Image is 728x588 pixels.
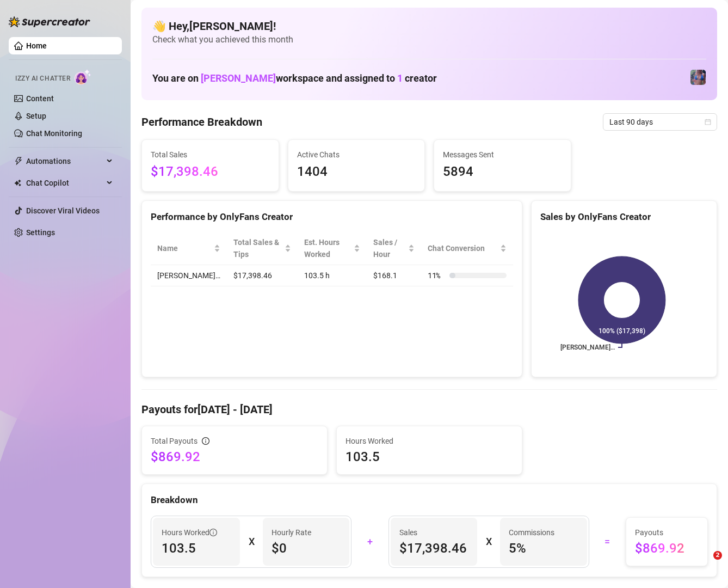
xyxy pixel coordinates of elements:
[162,526,217,538] span: Hours Worked
[421,232,513,265] th: Chat Conversion
[202,437,209,445] span: info-circle
[443,162,562,182] span: 5894
[297,162,416,182] span: 1404
[298,265,367,286] td: 103.5 h
[151,149,270,161] span: Total Sales
[141,402,717,417] h4: Payouts for [DATE] - [DATE]
[151,448,318,465] span: $869.92
[399,526,469,538] span: Sales
[373,236,406,260] span: Sales / Hour
[26,152,103,170] span: Automations
[560,344,615,351] text: [PERSON_NAME]…
[209,529,217,536] span: info-circle
[249,533,254,550] div: X
[152,72,437,84] h1: You are on workspace and assigned to creator
[26,112,46,120] a: Setup
[151,162,270,182] span: $17,398.46
[26,174,103,192] span: Chat Copilot
[227,232,298,265] th: Total Sales & Tips
[635,526,699,538] span: Payouts
[26,228,55,237] a: Settings
[397,72,403,84] span: 1
[428,269,445,281] span: 11 %
[509,540,578,557] span: 5 %
[443,149,562,161] span: Messages Sent
[705,119,711,125] span: calendar
[26,206,100,215] a: Discover Viral Videos
[26,94,54,103] a: Content
[358,533,382,550] div: +
[635,540,699,557] span: $869.92
[399,540,469,557] span: $17,398.46
[227,265,298,286] td: $17,398.46
[233,236,282,260] span: Total Sales & Tips
[151,232,227,265] th: Name
[596,533,620,550] div: =
[14,179,21,187] img: Chat Copilot
[152,19,706,34] h4: 👋 Hey, [PERSON_NAME] !
[141,114,262,130] h4: Performance Breakdown
[304,236,351,260] div: Est. Hours Worked
[9,16,90,27] img: logo-BBDzfeDw.svg
[272,526,311,538] article: Hourly Rate
[691,551,717,577] iframe: Intercom live chat
[151,265,227,286] td: [PERSON_NAME]…
[151,435,198,447] span: Total Payouts
[346,448,513,465] span: 103.5
[162,540,231,557] span: 103.5
[151,210,513,224] div: Performance by OnlyFans Creator
[428,242,498,254] span: Chat Conversion
[509,526,554,538] article: Commissions
[297,149,416,161] span: Active Chats
[201,72,276,84] span: [PERSON_NAME]
[367,265,421,286] td: $168.1
[486,533,491,550] div: X
[346,435,513,447] span: Hours Worked
[26,129,82,138] a: Chat Monitoring
[151,493,708,507] div: Breakdown
[75,69,91,85] img: AI Chatter
[713,551,722,560] span: 2
[609,114,711,130] span: Last 90 days
[26,41,47,50] a: Home
[152,34,706,46] span: Check what you achieved this month
[690,70,706,85] img: Jaylie
[14,157,23,166] span: thunderbolt
[157,242,212,254] span: Name
[367,232,421,265] th: Sales / Hour
[272,540,341,557] span: $0
[15,73,70,84] span: Izzy AI Chatter
[540,210,708,224] div: Sales by OnlyFans Creator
